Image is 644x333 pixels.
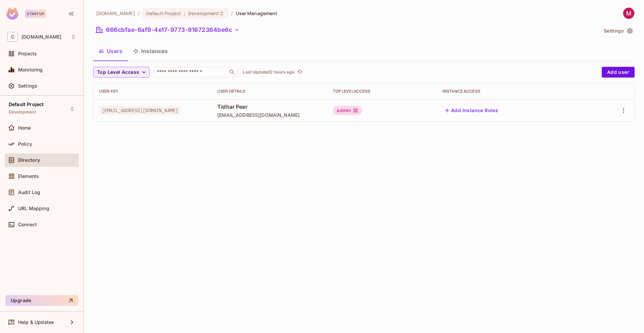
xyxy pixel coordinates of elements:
[138,10,140,16] li: /
[146,10,181,16] span: Default Project
[296,68,304,76] button: refresh
[231,10,233,16] li: /
[6,7,18,20] img: SReyMgAAAABJRU5ErkJggg==
[18,174,39,179] span: Elements
[18,125,31,131] span: Home
[18,206,49,211] span: URL Mapping
[128,43,173,59] button: Instances
[18,67,43,73] span: Monitoring
[333,106,362,115] div: admin
[5,295,78,306] button: Upgrade
[18,83,37,89] span: Settings
[18,320,54,325] span: Help & Updates
[18,222,37,227] span: Connect
[93,43,128,59] button: Users
[9,109,36,115] span: Development
[442,89,582,94] div: Instance Access
[183,11,186,16] span: :
[7,32,18,42] span: C
[442,105,501,116] button: Add Instance Roles
[93,25,242,35] button: 666cbfae-6af9-4e17-9773-91672364be6c
[25,10,46,18] div: Startup
[18,190,40,195] span: Audit Log
[601,26,635,36] button: Settings
[217,103,322,110] span: Tidhar Peer
[97,68,139,77] span: Top Level Access
[18,51,37,56] span: Projects
[188,10,219,16] span: Development
[18,141,32,147] span: Policy
[18,157,40,163] span: Directory
[236,10,278,16] span: User Management
[21,34,61,40] span: Workspace: cyclops.security
[93,67,150,78] button: Top Level Access
[623,8,634,19] img: Matan Benjio
[99,106,181,115] span: [EMAIL_ADDRESS][DOMAIN_NAME]
[99,89,207,94] div: User Key
[333,89,431,94] div: Top Level Access
[217,89,322,94] div: User Details
[217,112,322,118] span: [EMAIL_ADDRESS][DOMAIN_NAME]
[243,69,294,75] p: Last Updated 2 hours ago
[297,69,303,76] span: refresh
[9,102,44,107] span: Default Project
[294,68,304,76] span: Click to refresh data
[602,67,635,78] button: Add user
[96,10,135,16] span: the active workspace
